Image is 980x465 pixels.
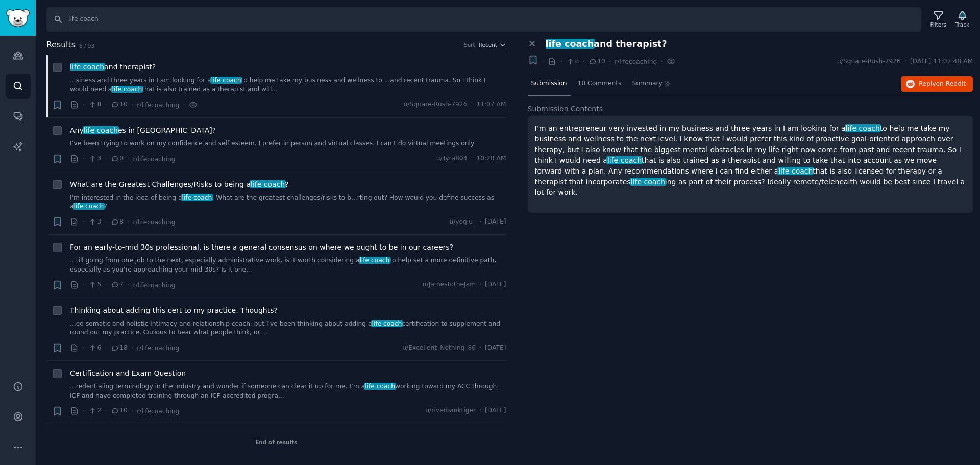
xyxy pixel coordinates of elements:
span: · [131,406,133,417]
a: Thinking about adding this cert to my practice. Thoughts? [70,305,278,316]
span: life coach [371,320,403,327]
span: Summary [632,79,662,88]
div: End of results [46,424,506,460]
span: r/lifecoaching [133,282,175,289]
span: 8 [566,57,579,66]
span: · [904,57,906,66]
span: What are the Greatest Challenges/Risks to being a ? [70,179,289,190]
span: [DATE] [485,406,506,415]
button: Recent [479,41,506,48]
span: · [609,56,611,67]
span: · [127,280,129,290]
span: life coach [545,39,595,49]
span: life coach [359,257,390,264]
span: life coach [210,77,242,84]
span: [DATE] 11:07:48 AM [910,57,973,66]
span: u/JamestotheJam [423,280,476,289]
button: Track [952,9,973,30]
span: Reply [919,80,966,89]
a: Certification and Exam Question [70,368,186,379]
span: u/yoqiu_ [449,217,476,227]
div: Sort [464,41,475,48]
a: Replyon Reddit [901,76,973,92]
input: Search Keyword [46,7,921,32]
span: 11:07 AM [476,100,506,109]
span: life coach [69,63,105,71]
span: life coach [181,194,213,201]
span: r/lifecoaching [137,408,179,415]
span: · [131,342,133,353]
span: · [183,100,185,110]
span: and therapist? [546,39,667,50]
span: life coach [73,203,105,210]
span: 6 / 93 [79,43,94,49]
span: and therapist? [70,62,156,72]
span: u/Tyra804 [436,154,468,163]
span: 3 [88,154,101,163]
span: 10 [589,57,605,66]
span: · [83,216,85,227]
span: · [660,56,663,67]
span: · [83,100,85,110]
span: 10 Comments [578,79,622,88]
span: · [105,406,107,417]
span: · [105,154,107,164]
a: ...till going from one job to the next, especially administrative work, is it worth considering a... [70,256,506,274]
span: · [471,154,473,163]
span: r/lifecoaching [137,345,179,352]
a: For an early-to-mid 30s professional, is there a general consensus on where we ought to be in our... [70,242,453,253]
span: life coach [83,126,119,134]
span: · [542,56,544,67]
span: · [83,154,85,164]
span: [DATE] [485,217,506,227]
span: · [582,56,584,67]
span: 7 [111,280,124,289]
span: 2 [88,406,101,415]
span: r/lifecoaching [615,58,657,65]
span: u/Square-Rush-7926 [404,100,468,109]
span: 0 [111,154,124,163]
a: ...redentialing terminology in the industry and wonder if someone can clear it up for me. I’m ali... [70,382,506,400]
span: life coach [606,156,643,164]
span: [DATE] [485,280,506,289]
a: ...siness and three years in I am looking for alife coachto help me take my business and wellness... [70,76,506,94]
span: on Reddit [936,80,966,87]
a: Anylife coaches in [GEOGRAPHIC_DATA]? [70,125,216,136]
span: · [83,280,85,290]
span: · [83,342,85,353]
span: · [131,100,133,110]
span: 10 [111,100,128,109]
span: 5 [88,280,101,289]
span: r/lifecoaching [133,218,175,226]
span: Results [46,39,76,52]
span: · [105,216,107,227]
a: I'm interested in the idea of being alife coach. What are the greatest challenges/risks to b...rt... [70,193,506,211]
span: · [83,406,85,417]
span: r/lifecoaching [137,102,179,109]
a: What are the Greatest Challenges/Risks to being alife coach? [70,179,289,190]
span: 10 [111,406,128,415]
img: GummySearch logo [6,9,30,27]
span: · [471,100,473,109]
span: u/Square-Rush-7926 [837,57,901,66]
span: · [560,56,562,67]
div: Filters [930,21,946,28]
span: 6 [88,344,101,353]
span: [DATE] [485,344,506,353]
span: Any es in [GEOGRAPHIC_DATA]? [70,125,216,136]
span: · [127,216,129,227]
span: 18 [111,344,128,353]
span: · [479,217,481,227]
span: r/lifecoaching [133,156,175,163]
a: life coachand therapist? [70,62,156,72]
span: 3 [88,217,101,227]
span: · [105,342,107,353]
span: life coach [845,124,881,132]
span: life coach [777,167,814,175]
span: · [479,406,481,415]
p: I’m an entrepreneur very invested in my business and three years in I am looking for a to help me... [535,123,966,198]
div: Track [955,21,969,28]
